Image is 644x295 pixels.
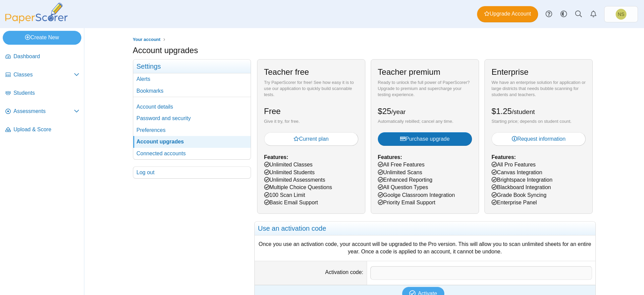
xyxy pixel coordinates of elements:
[604,6,638,22] a: Nathan Smith
[492,132,586,146] a: Request information
[378,118,472,124] div: Automatically rebilled; cancel any time.
[586,7,601,22] a: Alerts
[477,6,538,22] a: Upgrade Account
[13,71,74,78] span: Classes
[484,10,531,18] span: Upgrade Account
[378,66,440,78] h2: Teacher premium
[133,136,251,147] a: Account upgrades
[3,31,81,44] a: Create New
[133,113,251,124] a: Password and security
[378,80,472,98] div: Ready to unlock the full power of PaperScorer? Upgrade to premium and supercharge your testing ex...
[3,104,82,120] a: Assessments
[492,106,535,117] h2: $1.25
[492,118,586,124] div: Starting price; depends on student count.
[3,85,82,101] a: Students
[264,66,309,78] h2: Teacher free
[133,45,198,56] h1: Account upgrades
[512,108,535,115] small: /student
[3,67,82,83] a: Classes
[371,59,479,213] div: All Free Features Unlimited Scans Enhanced Reporting All Question Types Goolge Classroom Integrat...
[618,12,624,17] span: Nathan Smith
[13,53,79,60] span: Dashboard
[255,222,595,235] h2: Use an activation code
[13,126,79,133] span: Upload & Score
[391,108,406,115] small: /year
[264,106,281,117] h2: Free
[264,132,358,146] button: Current plan
[616,9,626,20] span: Nathan Smith
[293,136,329,142] span: Current plan
[264,154,288,160] b: Features:
[13,89,79,97] span: Students
[133,73,251,85] a: Alerts
[3,3,70,23] img: PaperScorer
[258,241,592,256] div: Once you use an activation code, your account will be upgraded to the Pro version. This will allo...
[13,108,74,115] span: Assessments
[492,154,516,160] b: Features:
[133,85,251,97] a: Bookmarks
[133,148,251,159] a: Connected accounts
[3,49,82,65] a: Dashboard
[512,136,565,142] span: Request information
[133,60,251,73] h3: Settings
[264,118,358,124] div: Give it try, for free.
[133,101,251,113] a: Account details
[378,154,402,160] b: Features:
[378,132,472,146] button: Purchase upgrade
[131,36,162,44] a: Your account
[325,269,363,275] label: Activation code
[484,59,593,213] div: All Pro Features Canvas Integration Brightspace Integration Blackboard Integration Grade Book Syn...
[133,37,161,42] span: Your account
[400,136,450,142] span: Purchase upgrade
[133,167,251,178] a: Log out
[378,107,406,116] span: $25
[492,80,586,98] div: We have an enterprise solution for application or large districts that needs bubble scanning for ...
[264,80,358,98] div: Try PaperScorer for free! See how easy it is to use our application to quickly build scannable te...
[3,122,82,138] a: Upload & Score
[133,124,251,136] a: Preferences
[492,66,528,78] h2: Enterprise
[3,19,70,24] a: PaperScorer
[257,59,365,213] div: Unlimited Classes Unlimited Students Unlimited Assessments Multiple Choice Questions 100 Scan Lim...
